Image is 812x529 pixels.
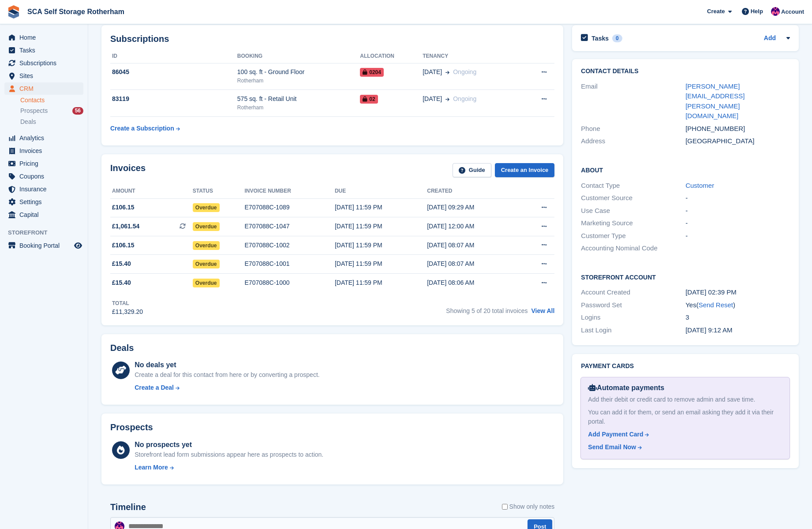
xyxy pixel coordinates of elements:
h2: Invoices [110,163,146,178]
h2: Payment cards [581,363,790,370]
th: Allocation [360,49,423,63]
div: Automate payments [588,383,782,393]
span: Capital [19,209,72,221]
span: Coupons [19,170,72,183]
span: £106.15 [112,203,135,212]
a: menu [4,57,83,69]
span: Invoices [19,145,72,157]
span: [DATE] [423,67,442,77]
span: £15.40 [112,259,131,268]
div: 100 sq. ft - Ground Floor [237,67,360,77]
span: Home [19,31,72,44]
span: Create [707,7,725,16]
h2: Prospects [110,422,153,432]
div: [DATE] 12:00 AM [427,222,519,231]
th: Invoice number [245,184,335,198]
span: Subscriptions [19,57,72,69]
div: Password Set [581,300,685,310]
a: Send Reset [699,301,733,309]
img: Sam Chapman [771,7,780,16]
div: No deals yet [135,360,319,370]
span: Tasks [19,44,72,56]
a: Add Payment Card [588,430,779,439]
h2: Timeline [110,502,146,512]
h2: About [581,165,790,174]
span: Deals [20,118,36,126]
div: Create a deal for this contact from here or by converting a prospect. [135,370,319,380]
div: 575 sq. ft - Retail Unit [237,94,360,104]
span: Help [751,7,763,16]
div: 3 [685,313,790,323]
th: Created [427,184,519,198]
div: 86045 [110,67,237,77]
span: Booking Portal [19,239,72,252]
a: Customer [685,182,714,189]
div: [GEOGRAPHIC_DATA] [685,136,790,146]
span: Pricing [19,157,72,170]
div: [PHONE_NUMBER] [685,124,790,134]
div: 83119 [110,94,237,104]
span: 02 [360,95,378,104]
div: [DATE] 11:59 PM [335,278,427,287]
span: Storefront [8,228,88,237]
a: Create a Deal [135,383,319,392]
th: Status [193,184,245,198]
span: Overdue [193,203,220,212]
div: Use Case [581,206,685,216]
div: Add their debit or credit card to remove admin and save time. [588,395,782,404]
div: Contact Type [581,181,685,191]
a: menu [4,145,83,157]
a: menu [4,70,83,82]
div: Yes [685,300,790,310]
a: Preview store [73,240,83,251]
a: Deals [20,117,83,127]
div: Create a Subscription [110,124,174,133]
a: View All [531,307,554,314]
a: SCA Self Storage Rotherham [24,4,128,19]
div: [DATE] 11:59 PM [335,203,427,212]
a: Add [764,34,776,44]
span: Ongoing [453,95,476,102]
a: menu [4,170,83,183]
span: Overdue [193,222,220,231]
a: menu [4,209,83,221]
span: Ongoing [453,68,476,75]
div: - [685,206,790,216]
span: Settings [19,196,72,208]
img: stora-icon-8386f47178a22dfd0bd8f6a31ec36ba5ce8667c1dd55bd0f319d3a0aa187defe.svg [7,5,20,19]
div: - [685,218,790,228]
div: 0 [612,34,622,42]
span: 0204 [360,68,384,77]
h2: Subscriptions [110,34,554,44]
div: Learn More [135,463,168,472]
div: Account Created [581,287,685,298]
a: Create a Subscription [110,120,180,137]
div: Customer Source [581,193,685,203]
h2: Tasks [591,34,609,42]
a: [PERSON_NAME][EMAIL_ADDRESS][PERSON_NAME][DOMAIN_NAME] [685,82,745,120]
div: Rotherham [237,104,360,112]
div: Storefront lead form submissions appear here as prospects to action. [135,450,323,459]
div: [DATE] 09:29 AM [427,203,519,212]
span: Overdue [193,241,220,250]
label: Show only notes [502,502,555,511]
div: - [685,193,790,203]
div: E707088C-1089 [245,203,335,212]
a: menu [4,196,83,208]
span: £15.40 [112,278,131,287]
div: £11,329.20 [112,307,143,317]
a: Contacts [20,96,83,104]
div: Rotherham [237,77,360,85]
th: Amount [110,184,193,198]
span: CRM [19,82,72,95]
div: No prospects yet [135,440,323,450]
div: 56 [72,107,83,115]
th: Tenancy [423,49,521,63]
div: You can add it for them, or send an email asking they add it via their portal. [588,408,782,426]
div: [DATE] 11:59 PM [335,222,427,231]
span: Prospects [20,107,48,115]
div: Create a Deal [135,383,174,392]
span: Showing 5 of 20 total invoices [446,307,528,314]
div: [DATE] 11:59 PM [335,241,427,250]
div: E707088C-1001 [245,259,335,268]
